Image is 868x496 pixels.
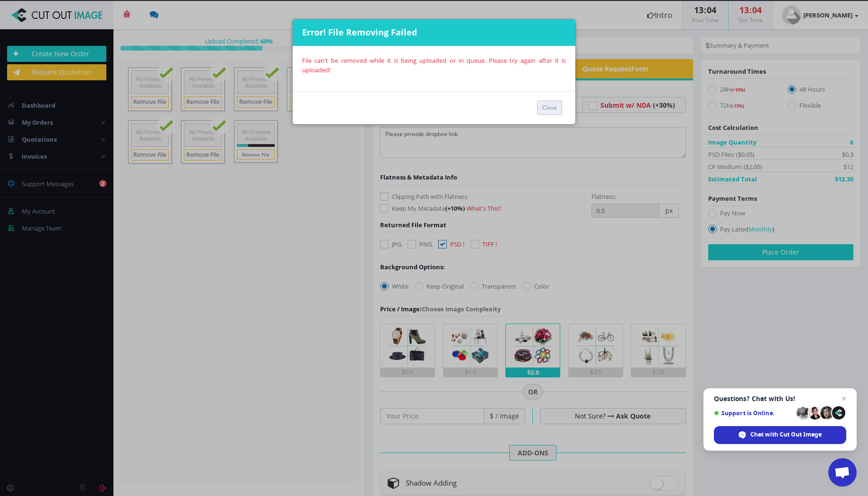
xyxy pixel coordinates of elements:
[714,426,846,444] span: Chat with Cut Out Image
[750,430,822,439] span: Chat with Cut Out Image
[302,56,566,75] td: File can't be removed while it is being uploaded or in queue. Please try again after it is uploaded!
[828,458,857,487] a: Open chat
[537,101,562,115] button: Close
[714,395,846,402] span: Questions? Chat with Us!
[302,26,568,39] h4: Error! File Removing Failed
[714,410,793,417] span: Support is Online.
